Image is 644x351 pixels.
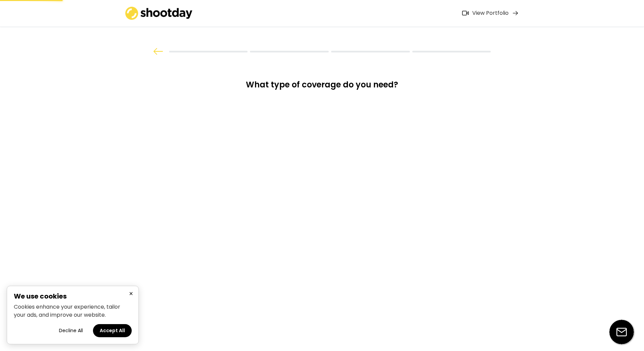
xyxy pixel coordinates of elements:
img: email-icon%20%281%29.svg [609,320,634,344]
button: Close cookie banner [127,289,135,298]
img: arrow%20back.svg [153,48,163,55]
div: View Portfolio [472,10,509,17]
img: Icon%20feather-video%402x.png [462,11,469,15]
h2: We use cookies [14,293,132,300]
button: Accept all cookies [93,324,132,337]
p: Cookies enhance your experience, tailor your ads, and improve our website. [14,303,132,319]
button: Decline all cookies [52,324,90,337]
div: What type of coverage do you need? [230,79,414,95]
img: shootday_logo.png [125,7,193,20]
